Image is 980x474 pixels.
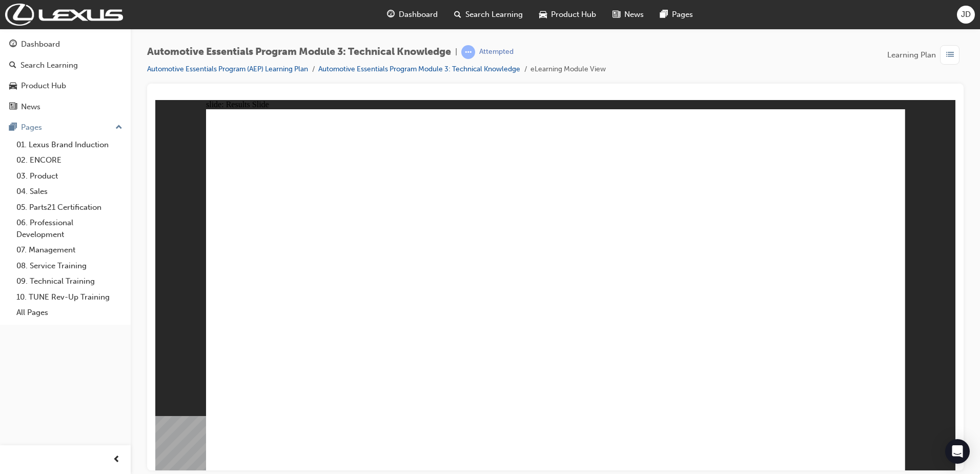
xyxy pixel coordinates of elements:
div: Pages [21,122,42,133]
span: pages-icon [9,123,17,132]
a: News [4,97,127,116]
span: learningRecordVerb_ATTEMPT-icon [461,45,475,59]
a: Product Hub [4,76,127,95]
span: Learning Plan [887,49,936,61]
a: search-iconSearch Learning [446,4,531,25]
span: JD [961,9,971,21]
img: Trak [5,4,123,26]
span: Pages [672,9,693,21]
div: Search Learning [21,60,78,71]
a: 10. TUNE Rev-Up Training [12,289,127,305]
span: Search Learning [465,9,523,21]
a: 06. Professional Development [12,215,127,242]
button: Pages [4,118,127,137]
a: guage-iconDashboard [379,4,446,25]
div: Product Hub [21,80,66,92]
a: Dashboard [4,35,127,54]
span: guage-icon [9,40,17,49]
div: News [21,101,40,113]
a: 09. Technical Training [12,273,127,289]
button: DashboardSearch LearningProduct HubNews [4,33,127,118]
span: Product Hub [551,9,596,21]
div: Dashboard [21,38,60,50]
a: 01. Lexus Brand Induction [12,137,127,153]
a: Search Learning [4,56,127,75]
span: | [455,46,457,58]
a: 05. Parts21 Certification [12,200,127,215]
span: car-icon [9,82,17,91]
a: car-iconProduct Hub [531,4,604,25]
div: Attempted [479,47,514,57]
a: Automotive Essentials Program (AEP) Learning Plan [147,65,308,73]
span: pages-icon [660,8,668,21]
div: Open Intercom Messenger [945,439,970,464]
span: up-icon [115,121,122,134]
span: Dashboard [399,9,438,21]
span: search-icon [454,8,461,21]
a: 08. Service Training [12,258,127,274]
a: All Pages [12,305,127,321]
a: news-iconNews [604,4,652,25]
span: car-icon [539,8,547,21]
span: prev-icon [113,453,120,466]
span: news-icon [9,103,17,112]
span: list-icon [946,49,954,62]
li: eLearning Module View [530,64,606,75]
span: guage-icon [387,8,395,21]
button: JD [957,6,975,24]
span: news-icon [612,8,620,21]
a: 04. Sales [12,184,127,200]
span: search-icon [9,61,16,70]
a: pages-iconPages [652,4,701,25]
span: News [624,9,644,21]
a: Automotive Essentials Program Module 3: Technical Knowledge [318,65,520,73]
a: 07. Management [12,242,127,258]
button: Learning Plan [887,45,964,65]
a: 03. Product [12,168,127,184]
span: Automotive Essentials Program Module 3: Technical Knowledge [147,46,451,58]
a: 02. ENCORE [12,152,127,168]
